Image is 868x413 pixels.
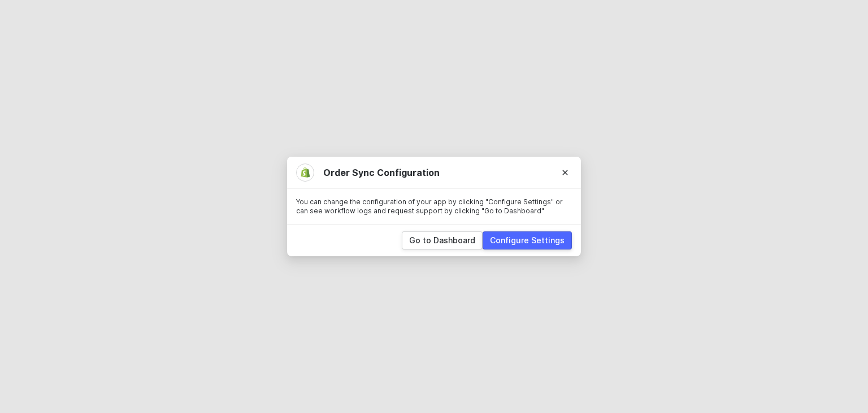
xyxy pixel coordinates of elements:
[549,157,581,188] button: Close
[409,235,475,246] div: Go to Dashboard
[300,167,310,178] img: integration-icon
[402,231,483,249] button: Go to Dashboard
[483,231,572,249] button: Configure Settings
[296,164,572,182] div: Order Sync Configuration
[296,197,572,215] p: You can change the configuration of your app by clicking "Configure Settings" or can see workflow...
[490,235,565,246] div: Configure Settings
